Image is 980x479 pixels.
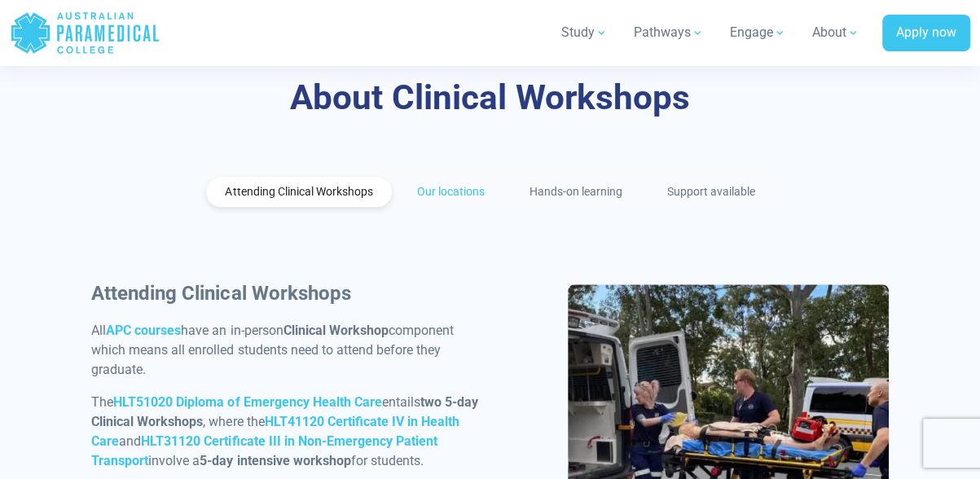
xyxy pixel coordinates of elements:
p: All have an in-person component which means all enrolled students need to attend before they grad... [91,321,480,380]
a: Support available [648,177,774,207]
a: Australian Paramedical College [10,7,160,59]
a: Hands-on learning [511,177,642,207]
h3: About Clinical Workshops [81,77,898,119]
strong: 5-day intensive workshop [200,453,350,468]
a: HLT51020 Diploma of Emergency Health Care [113,394,381,410]
a: HLT41120 Certificate IV in Health Care [91,414,459,449]
strong: Clinical Workshop [283,323,388,338]
a: Engage [720,10,796,55]
a: APC courses [106,323,181,338]
a: HLT31120 Certificate III in Non-Emergency Patient Transport [91,433,437,468]
a: Study [552,10,617,55]
a: Our locations [398,177,504,207]
a: Pathways [624,10,714,55]
p: The entails , where the and involve a for students. [91,393,480,471]
a: Attending Clinical Workshops [206,177,392,207]
a: About [802,10,869,55]
strong: Attending Clinical Workshops [91,282,350,305]
a: Apply now [882,15,970,52]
